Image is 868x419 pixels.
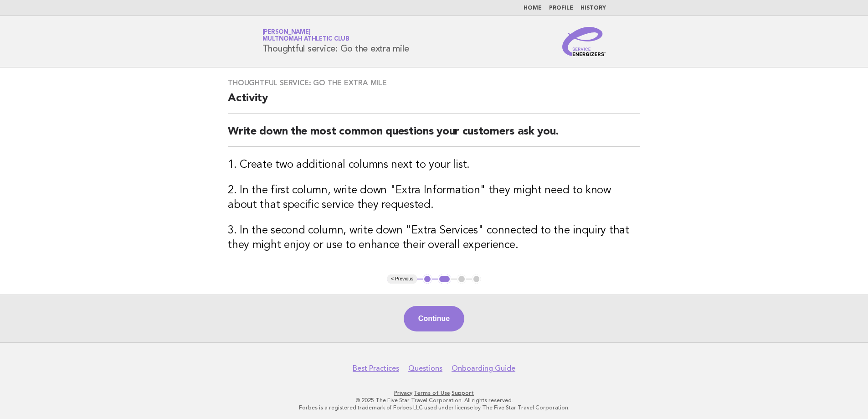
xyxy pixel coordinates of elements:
p: Forbes is a registered trademark of Forbes LLC used under license by The Five Star Travel Corpora... [155,404,713,411]
button: Continue [404,306,464,331]
h3: 1. Create two additional columns next to your list. [228,158,640,172]
a: Profile [549,5,573,11]
h3: Thoughtful service: Go the extra mile [228,78,640,88]
p: · · [155,389,713,397]
p: © 2025 The Five Star Travel Corporation. All rights reserved. [155,397,713,404]
a: [PERSON_NAME]Multnomah Athletic Club [262,29,349,42]
h1: Thoughtful service: Go the extra mile [262,30,409,53]
button: < Previous [387,274,417,284]
a: Home [524,5,542,11]
a: Best Practices [353,364,399,373]
h2: Activity [228,91,640,114]
img: Service Energizers [562,27,606,56]
a: Terms of Use [414,390,450,396]
a: History [580,5,606,11]
a: Onboarding Guide [452,364,515,373]
button: 2 [438,274,451,284]
a: Support [452,390,474,396]
h3: 2. In the first column, write down "Extra Information" they might need to know about that specifi... [228,183,640,212]
a: Questions [408,364,442,373]
button: 1 [423,274,432,284]
h3: 3. In the second column, write down "Extra Services" connected to the inquiry that they might enj... [228,223,640,253]
h2: Write down the most common questions your customers ask you. [228,124,640,147]
a: Privacy [394,390,412,396]
span: Multnomah Athletic Club [262,36,349,42]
